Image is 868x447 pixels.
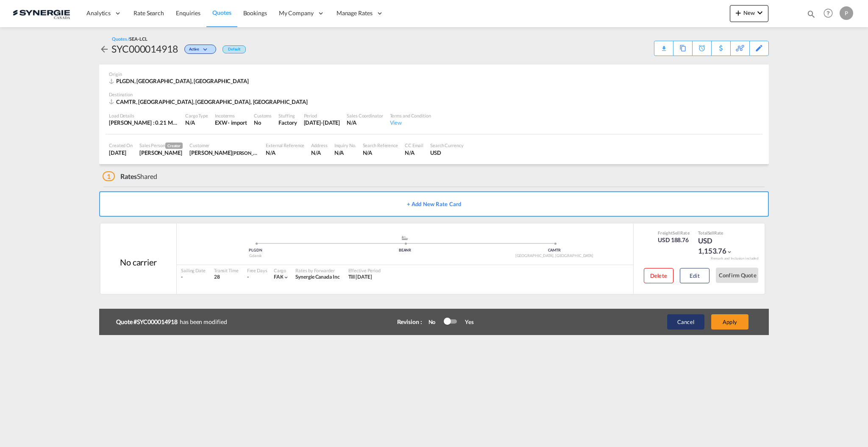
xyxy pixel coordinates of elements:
[330,248,479,253] div: BEANR
[109,142,133,148] div: Created On
[821,6,835,20] span: Help
[304,112,340,119] div: Period
[116,318,180,326] b: Quote #SYC000014918
[347,112,383,119] div: Sales Coordinator
[116,316,370,328] div: has been modified
[254,112,272,119] div: Customs
[347,119,383,126] div: N/A
[716,268,758,283] button: Confirm Quote
[243,9,267,17] span: Bookings
[181,248,330,253] div: PLGDN
[109,91,759,98] div: Destination
[711,314,748,330] button: Apply
[274,267,289,274] div: Cargo
[658,236,690,244] div: USD 188.76
[733,9,765,16] span: New
[99,191,769,217] button: + Add New Rate Card
[807,9,816,19] md-icon: icon-magnify
[247,274,249,281] div: -
[680,268,709,283] button: Edit
[807,9,816,22] div: icon-magnify
[283,274,289,280] md-icon: icon-chevron-down
[334,149,356,156] div: N/A
[334,142,356,148] div: Inquiry No.
[103,172,157,181] div: Shared
[424,318,444,326] div: No
[363,149,398,156] div: N/A
[311,149,327,156] div: N/A
[178,42,218,56] div: Change Status Here
[111,42,178,56] div: SYC000014918
[181,274,206,281] div: -
[254,119,272,126] div: No
[644,268,673,283] button: Delete
[405,149,423,156] div: N/A
[397,318,422,326] div: Revision :
[176,9,200,17] span: Enquiries
[704,256,765,261] div: Remark and Inclusion included
[348,267,381,274] div: Effective Period
[228,119,247,126] div: - import
[109,98,310,106] div: CAMTR, Montreal, QC, Americas
[348,274,372,281] div: Till 22 Oct 2025
[232,149,304,156] span: [PERSON_NAME] [PERSON_NAME]
[726,249,732,255] md-icon: icon-chevron-down
[278,112,297,119] div: Stuffing
[212,9,231,16] span: Quotes
[215,119,228,126] div: EXW
[400,236,410,240] md-icon: assets/icons/custom/ship-fill.svg
[673,230,680,235] span: Sell
[405,142,423,148] div: CC Email
[430,142,464,148] div: Search Currency
[112,36,147,42] div: Quotes /SEA-LCL
[667,314,704,330] button: Cancel
[295,274,339,280] span: Synergie Canada Inc
[278,119,297,126] div: Factory Stuffing
[189,149,259,156] div: Kayla Forget
[99,42,111,56] div: icon-arrow-left
[337,9,373,17] span: Manage Rates
[247,267,267,274] div: Free Days
[129,36,147,42] span: SEA-LCL
[730,5,768,22] button: icon-plus 400-fgNewicon-chevron-down
[755,8,765,18] md-icon: icon-chevron-down
[103,171,115,181] span: 1
[363,142,398,148] div: Search Reference
[181,267,206,274] div: Sailing Date
[840,6,853,20] div: P
[109,149,133,156] div: 22 Sep 2025
[109,77,251,85] div: PLGDN, Gdansk, Europe
[165,142,183,149] span: Creator
[120,256,157,268] div: No carrier
[295,274,339,281] div: Synergie Canada Inc
[86,9,111,17] span: Analytics
[266,149,304,156] div: N/A
[658,230,690,236] div: Freight Rate
[295,267,339,274] div: Rates by Forwarder
[348,274,372,280] span: Till [DATE]
[708,230,715,235] span: Sell
[189,142,259,148] div: Customer
[279,9,314,17] span: My Company
[116,78,249,84] span: PLGDN, [GEOGRAPHIC_DATA], [GEOGRAPHIC_DATA]
[266,142,304,148] div: External Reference
[659,41,669,49] div: Quote PDF is not available at this time
[120,172,137,180] span: Rates
[223,45,246,53] div: Default
[430,149,464,156] div: USD
[185,112,208,119] div: Cargo Type
[99,44,109,54] md-icon: icon-arrow-left
[184,45,216,54] div: Change Status Here
[181,253,330,259] div: Gdansk
[480,253,629,259] div: [GEOGRAPHIC_DATA], [GEOGRAPHIC_DATA]
[390,119,431,126] div: View
[214,274,239,281] div: 28
[698,236,740,256] div: USD 1,153.76
[189,47,201,55] span: Active
[214,267,239,274] div: Transit Time
[139,142,183,149] div: Sales Person
[139,149,183,156] div: Pablo Gomez Saldarriaga
[201,47,211,52] md-icon: icon-chevron-down
[304,119,340,126] div: 12 Oct 2025
[134,9,164,17] span: Rate Search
